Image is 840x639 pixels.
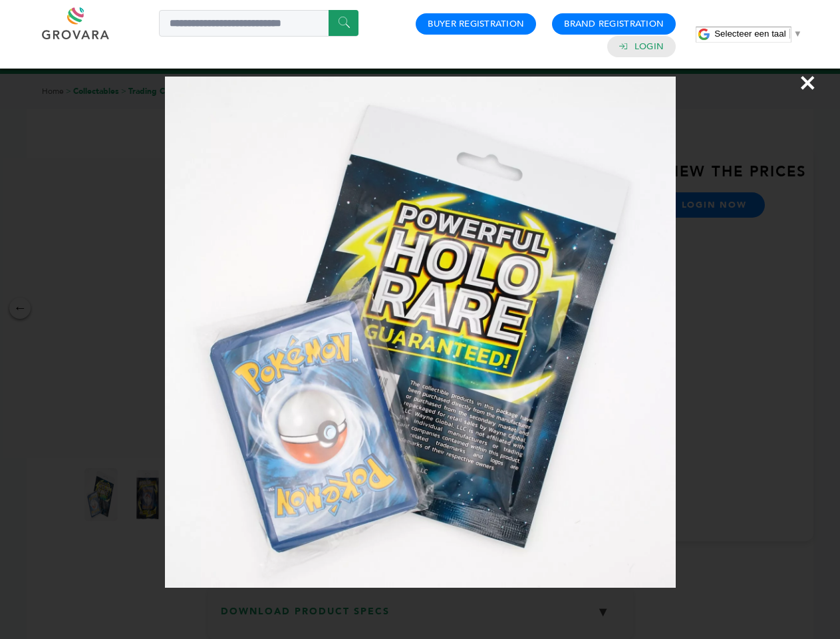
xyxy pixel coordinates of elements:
[428,18,524,30] a: Buyer Registration
[799,64,817,101] span: ×
[714,29,785,39] span: Selecteer een taal
[165,77,676,588] img: Image Preview
[159,10,358,37] input: Search a product or brand...
[634,41,664,53] a: Login
[793,29,802,39] span: ▼
[714,29,802,39] a: Selecteer een taal​
[564,18,664,30] a: Brand Registration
